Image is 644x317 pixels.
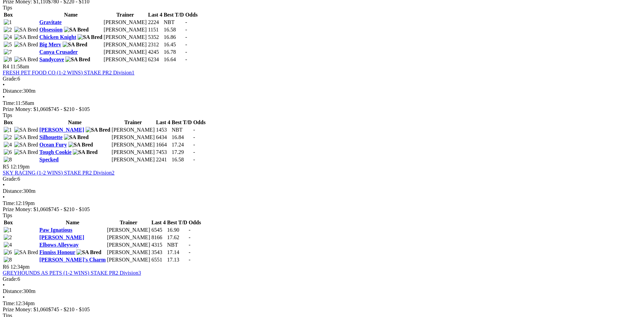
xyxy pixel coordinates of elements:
[111,134,155,141] td: [PERSON_NAME]
[4,119,13,125] span: Box
[103,34,147,41] td: [PERSON_NAME]
[3,76,641,82] div: 6
[65,56,90,63] img: SA Bred
[39,12,103,18] th: Name
[185,12,198,18] th: Odds
[4,134,12,140] img: 2
[3,294,5,300] span: •
[156,134,171,141] td: 6434
[193,134,195,140] span: -
[4,157,12,163] img: 8
[171,134,192,141] td: 16.84
[39,56,64,62] a: Sandycove
[63,42,87,48] img: SA Bred
[3,170,114,176] a: SKY RACING (1-2 WINS) STAKE PR2 Division2
[3,164,9,169] span: R5
[193,119,206,126] th: Odds
[3,88,641,94] div: 300m
[103,26,147,33] td: [PERSON_NAME]
[148,19,162,26] td: 2224
[14,127,38,133] img: SA Bred
[39,42,61,47] a: Big Merv
[111,141,155,148] td: [PERSON_NAME]
[3,300,641,307] div: 12:34pm
[3,288,23,294] span: Distance:
[39,119,111,126] th: Name
[3,288,641,294] div: 300m
[163,26,184,33] td: 16.58
[3,82,5,88] span: •
[39,257,106,263] a: [PERSON_NAME]'s Charm
[39,149,71,155] a: Tough Cookie
[4,142,12,148] img: 4
[188,257,190,263] span: -
[151,256,166,263] td: 6551
[4,149,12,155] img: 6
[185,34,187,40] span: -
[48,106,90,112] span: $745 - $210 - $105
[39,242,79,248] a: Elbows Alleyway
[76,249,101,255] img: SA Bred
[4,227,12,233] img: 1
[3,212,12,218] span: Tips
[171,156,192,163] td: 16.58
[193,149,195,155] span: -
[167,219,188,226] th: Best T/D
[193,157,195,162] span: -
[73,149,97,155] img: SA Bred
[4,257,12,263] img: 8
[111,156,155,163] td: [PERSON_NAME]
[3,176,18,182] span: Grade:
[107,234,150,241] td: [PERSON_NAME]
[188,242,190,248] span: -
[193,127,195,133] span: -
[3,182,5,188] span: •
[171,119,192,126] th: Best T/D
[107,256,150,263] td: [PERSON_NAME]
[4,12,13,18] span: Box
[3,94,5,100] span: •
[4,27,12,33] img: 2
[39,249,75,255] a: Finniss Honour
[86,127,110,133] img: SA Bred
[4,42,12,48] img: 5
[148,56,162,63] td: 6234
[3,188,641,194] div: 300m
[4,56,12,63] img: 8
[163,56,184,63] td: 16.64
[107,227,150,233] td: [PERSON_NAME]
[48,206,90,212] span: $745 - $210 - $105
[103,49,147,55] td: [PERSON_NAME]
[4,242,12,248] img: 4
[167,249,188,256] td: 17.14
[167,227,188,233] td: 16.90
[39,49,77,55] a: Canya Crusader
[3,5,12,10] span: Tips
[10,264,30,270] span: 12:34pm
[185,19,187,25] span: -
[167,256,188,263] td: 17.13
[39,27,62,32] a: Obsession
[3,100,641,106] div: 11:58am
[48,307,90,312] span: $745 - $210 - $105
[4,220,13,225] span: Box
[4,127,12,133] img: 1
[3,188,23,194] span: Distance:
[3,276,18,282] span: Grade:
[185,27,187,32] span: -
[3,70,134,75] a: FRESH PET FOOD CO (1-2 WINS) STAKE PR2 Division1
[14,249,38,255] img: SA Bred
[163,12,184,18] th: Best T/D
[3,112,12,118] span: Tips
[156,141,171,148] td: 1664
[107,249,150,256] td: [PERSON_NAME]
[4,19,12,25] img: 1
[3,106,641,112] div: Prize Money: $1,060
[3,270,141,276] a: GREYHOUNDS AS PETS (1-2 WINS) STAKE PR2 Division3
[103,19,147,26] td: [PERSON_NAME]
[39,234,84,240] a: [PERSON_NAME]
[39,134,62,140] a: Silhouette
[188,219,201,226] th: Odds
[151,219,166,226] th: Last 4
[111,119,155,126] th: Trainer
